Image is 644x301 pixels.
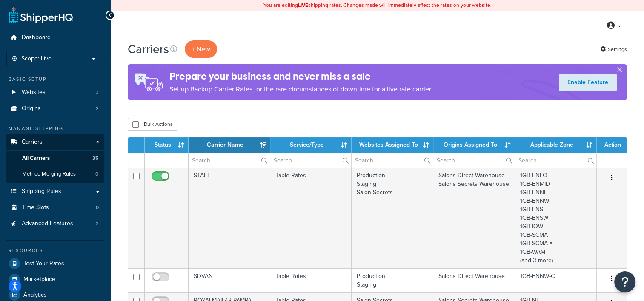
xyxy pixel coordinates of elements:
[96,105,99,112] span: 2
[6,76,104,83] div: Basic Setup
[352,268,433,292] td: Production Staging
[23,276,55,283] span: Marketplace
[22,188,61,195] span: Shipping Rules
[6,134,104,183] li: Carriers
[189,137,270,153] th: Carrier Name: activate to sort column ascending
[96,204,99,211] span: 0
[6,30,104,45] a: Dashboard
[270,137,352,153] th: Service/Type: activate to sort column ascending
[23,260,64,267] span: Test Your Rates
[22,204,49,211] span: Time Slots
[6,101,104,116] li: Origins
[6,101,104,116] a: Origins 2
[6,125,104,132] div: Manage Shipping
[352,153,433,168] input: Search
[270,268,352,292] td: Table Rates
[6,85,104,100] li: Websites
[515,137,597,153] th: Applicable Zone: activate to sort column ascending
[6,85,104,100] a: Websites 3
[433,137,515,153] th: Origins Assigned To: activate to sort column ascending
[22,155,50,162] span: All Carriers
[559,74,617,91] a: Enable Feature
[96,89,99,96] span: 3
[6,256,104,271] a: Test Your Rates
[128,41,169,57] h1: Carriers
[6,216,104,232] li: Advanced Features
[96,220,99,227] span: 2
[433,268,515,292] td: Salons Direct Warehouse
[352,137,433,153] th: Websites Assigned To: activate to sort column ascending
[169,83,432,95] p: Set up Backup Carrier Rates for the rare circumstances of downtime for a live rate carrier.
[298,1,308,9] b: LIVE
[22,34,51,41] span: Dashboard
[515,168,597,268] td: 1GB-ENLO 1GB-ENMID 1GB-ENNE 1GB-ENNW 1GB-ENSE 1GB-ENSW 1GB-IOW 1GB-SCMA 1GB-SCMA-X 1GB-WAM (and 3...
[189,268,270,292] td: SDVAN
[515,153,596,168] input: Search
[600,43,627,55] a: Settings
[6,166,104,182] a: Method Merging Rules 0
[6,134,104,150] a: Carriers
[22,105,41,112] span: Origins
[23,292,47,299] span: Analytics
[185,40,217,58] button: + New
[6,200,104,216] a: Time Slots 0
[189,168,270,268] td: STAFF
[6,166,104,182] li: Method Merging Rules
[22,139,43,146] span: Carriers
[433,153,515,168] input: Search
[352,168,433,268] td: Production Staging Salon Secrets
[95,170,98,178] span: 0
[9,6,73,23] a: ShipperHQ Home
[6,150,104,166] li: All Carriers
[6,150,104,166] a: All Carriers 35
[189,153,270,168] input: Search
[270,153,352,168] input: Search
[6,247,104,254] div: Resources
[145,137,189,153] th: Status: activate to sort column ascending
[92,155,98,162] span: 35
[433,168,515,268] td: Salons Direct Warehouse Salons Secrets Warehouse
[128,64,169,100] img: ad-rules-rateshop-fe6ec290ccb7230408bd80ed9643f0289d75e0ffd9eb532fc0e269fcd187b520.png
[6,272,104,287] a: Marketplace
[6,200,104,216] li: Time Slots
[6,184,104,199] a: Shipping Rules
[21,55,52,62] span: Scope: Live
[614,271,635,292] button: Open Resource Center
[22,170,76,178] span: Method Merging Rules
[270,168,352,268] td: Table Rates
[128,118,177,131] button: Bulk Actions
[22,220,73,227] span: Advanced Features
[22,89,46,96] span: Websites
[515,268,597,292] td: 1GB-ENNW-C
[597,137,627,153] th: Action
[169,69,432,83] h4: Prepare your business and never miss a sale
[6,216,104,232] a: Advanced Features 2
